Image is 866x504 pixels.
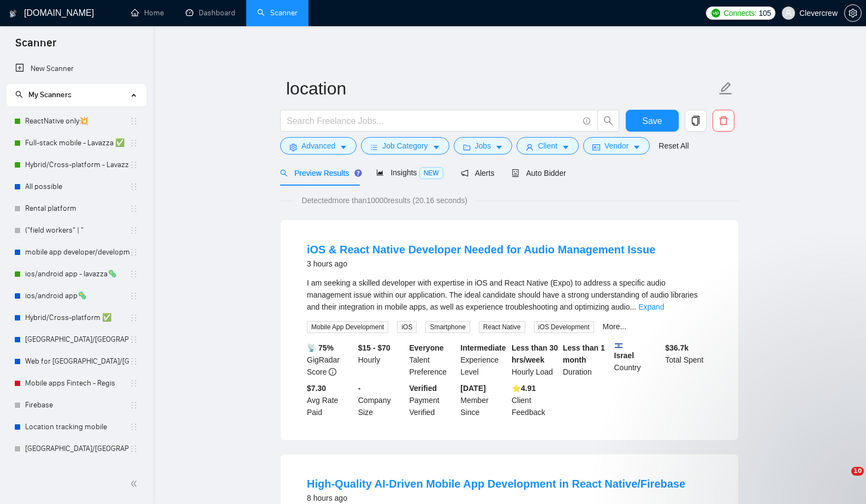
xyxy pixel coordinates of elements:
[25,220,129,241] a: ("field workers" | "
[711,9,720,17] img: upwork-logo.png
[397,321,417,333] span: iOS
[626,110,679,132] button: Save
[719,81,733,96] span: edit
[604,140,628,152] span: Vendor
[495,143,503,151] span: caret-down
[287,114,578,128] input: Search Freelance Jobs...
[685,110,707,132] button: copy
[7,372,146,394] li: Mobile apps Fintech - Regis
[129,270,138,278] span: holder
[25,351,129,372] a: Web for [GEOGRAPHIC_DATA]/[GEOGRAPHIC_DATA]
[7,198,146,220] li: Rental platform
[15,91,23,98] span: search
[509,382,561,418] div: Client Feedback
[685,116,706,126] span: copy
[7,241,146,263] li: mobile app developer/development📲
[475,140,491,152] span: Jobs
[129,226,138,235] span: holder
[307,277,712,313] div: I am seeking a skilled developer with expertise in iOS and React Native (Expo) to address a speci...
[7,460,146,482] li: Web UAE, Qatar, Saudi
[340,143,347,151] span: caret-down
[759,7,771,19] span: 105
[561,342,612,378] div: Duration
[713,110,734,132] button: delete
[129,335,138,344] span: holder
[129,423,138,431] span: holder
[7,132,146,154] li: Full-stack mobile - Lavazza ✅
[305,382,356,418] div: Avg Rate Paid
[665,343,689,352] b: $ 36.7k
[294,194,475,206] span: Detected more than 10000 results (20.16 seconds)
[280,169,359,177] span: Preview Results
[356,342,407,378] div: Hourly
[419,167,443,179] span: NEW
[630,303,636,311] span: ...
[307,257,655,270] div: 3 hours ago
[512,343,558,364] b: Less than 30 hrs/week
[376,169,384,176] span: area-chart
[614,342,661,360] b: Israel
[129,401,138,410] span: holder
[7,35,65,58] span: Scanner
[432,143,440,151] span: caret-down
[358,384,361,393] b: -
[538,140,557,152] span: Client
[129,161,138,169] span: holder
[583,137,650,155] button: idcardVendorcaret-down
[425,321,470,333] span: Smartphone
[509,342,561,378] div: Hourly Load
[659,140,689,152] a: Reset All
[129,117,138,126] span: holder
[28,90,72,99] span: My Scanners
[723,7,756,19] span: Connects:
[129,313,138,322] span: holder
[844,9,862,17] a: setting
[25,132,129,154] a: Full-stack mobile - Lavazza ✅
[15,58,137,80] a: New Scanner
[534,321,594,333] span: iOS Development
[407,382,459,418] div: Payment Verified
[280,169,288,177] span: search
[713,116,734,126] span: delete
[612,342,663,378] div: Country
[25,154,129,176] a: Hybrid/Cross-platform - Lavazza ✅
[526,143,533,151] span: user
[517,137,579,155] button: userClientcaret-down
[280,137,357,155] button: settingAdvancedcaret-down
[512,169,566,177] span: Auto Bidder
[307,343,334,352] b: 📡 75%
[633,143,640,151] span: caret-down
[307,384,326,393] b: $7.30
[512,384,536,393] b: ⭐️ 4.91
[598,116,619,126] span: search
[479,321,525,333] span: React Native
[307,278,698,311] span: I am seeking a skilled developer with expertise in iOS and React Native (Expo) to address a speci...
[512,169,519,177] span: robot
[358,343,390,352] b: $15 - $70
[642,114,662,128] span: Save
[407,342,459,378] div: Talent Preference
[7,416,146,438] li: Location tracking mobile
[615,342,622,349] img: 🇮🇱
[25,285,129,307] a: ios/android app🦠
[353,168,363,178] div: Tooltip anchor
[361,137,449,155] button: barsJob Categorycaret-down
[7,351,146,372] li: Web for Sweden/Germany
[25,416,129,438] a: Location tracking mobile
[7,438,146,460] li: UAE/Saudi/Quatar
[25,329,129,351] a: [GEOGRAPHIC_DATA]/[GEOGRAPHIC_DATA]
[603,322,627,331] a: More...
[7,394,146,416] li: Firebase
[129,248,138,257] span: holder
[131,8,164,17] a: homeHome
[829,467,855,493] iframe: Intercom live chat
[7,154,146,176] li: Hybrid/Cross-platform - Lavazza ✅
[25,241,129,263] a: mobile app developer/development📲
[7,110,146,132] li: ReactNative only💥
[25,263,129,285] a: ios/android app - lavazza🦠
[25,176,129,198] a: All possible
[563,343,605,364] b: Less than 1 month
[460,384,485,393] b: [DATE]
[7,58,146,80] li: New Scanner
[461,169,468,177] span: notification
